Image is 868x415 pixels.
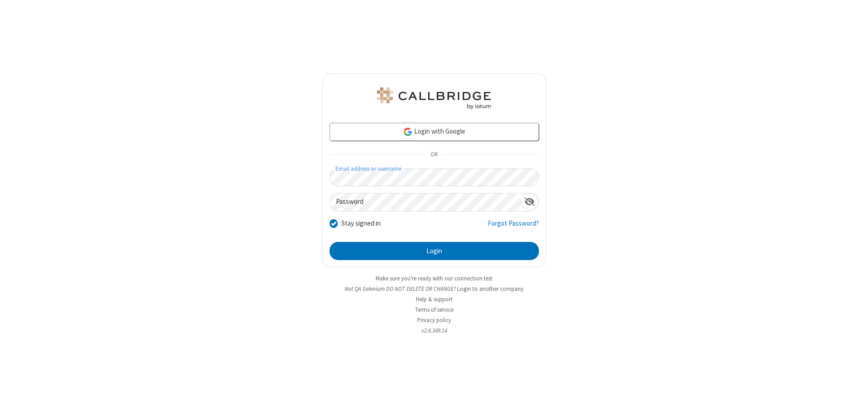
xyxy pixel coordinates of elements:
input: Email address or username [330,169,539,186]
div: Show password [521,193,538,210]
a: Make sure you're ready with our connection test [376,275,492,282]
img: QA Selenium DO NOT DELETE OR CHANGE [375,87,493,109]
a: Help & support [416,295,453,303]
a: Forgot Password? [488,218,539,236]
button: Login to another company [457,285,524,293]
button: Login [330,242,539,260]
a: Privacy policy [417,316,451,324]
label: Stay signed in [341,218,381,229]
li: v2.6.349.14 [322,326,546,335]
li: Not QA Selenium DO NOT DELETE OR CHANGE? [322,285,546,293]
img: google-icon.png [403,127,413,137]
input: Password [330,193,521,211]
a: Login with Google [330,123,539,141]
span: OR [427,149,441,161]
a: Terms of service [415,306,453,314]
